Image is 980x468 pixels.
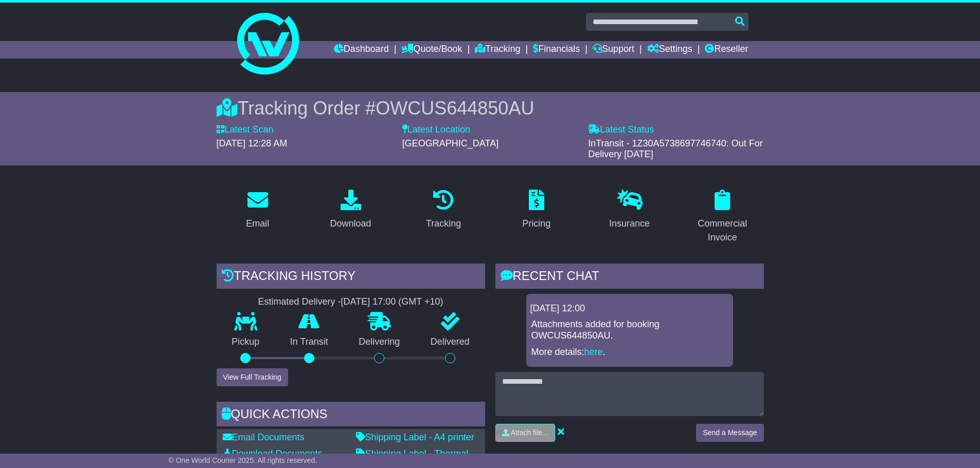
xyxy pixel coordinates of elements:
[530,303,729,314] div: [DATE] 12:00
[356,432,474,442] a: Shipping Label - A4 printer
[522,217,550,231] div: Pricing
[588,138,763,160] span: InTransit - 1Z30A5738697746740: Out For Delivery [DATE]
[239,186,276,234] a: Email
[533,41,580,59] a: Financials
[217,296,485,308] div: Estimated Delivery -
[323,186,378,234] a: Download
[217,368,288,386] button: View Full Tracking
[344,336,416,348] p: Delivering
[217,264,485,291] div: Tracking history
[602,186,656,234] a: Insurance
[223,448,323,459] a: Download Documents
[647,41,692,59] a: Settings
[593,41,634,59] a: Support
[246,217,269,231] div: Email
[402,138,498,148] span: [GEOGRAPHIC_DATA]
[515,186,557,234] a: Pricing
[217,97,764,119] div: Tracking Order #
[330,217,371,231] div: Download
[531,319,728,341] p: Attachments added for booking OWCUS644850AU.
[681,186,764,248] a: Commercial Invoice
[584,347,603,357] a: here
[402,124,470,136] label: Latest Location
[588,124,654,136] label: Latest Status
[275,336,344,348] p: In Transit
[419,186,468,234] a: Tracking
[696,424,763,442] button: Send a Message
[169,456,317,464] span: © One World Courier 2025. All rights reserved.
[688,217,757,245] div: Commercial Invoice
[401,41,462,59] a: Quote/Book
[223,432,305,442] a: Email Documents
[415,336,485,348] p: Delivered
[334,41,389,59] a: Dashboard
[217,402,485,429] div: Quick Actions
[217,138,288,148] span: [DATE] 12:28 AM
[475,41,520,59] a: Tracking
[341,296,443,308] div: [DATE] 17:00 (GMT +10)
[217,336,275,348] p: Pickup
[531,347,728,358] p: More details: .
[426,217,461,231] div: Tracking
[376,98,534,119] span: OWCUS644850AU
[705,41,748,59] a: Reseller
[609,217,650,231] div: Insurance
[495,264,764,291] div: RECENT CHAT
[217,124,274,136] label: Latest Scan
